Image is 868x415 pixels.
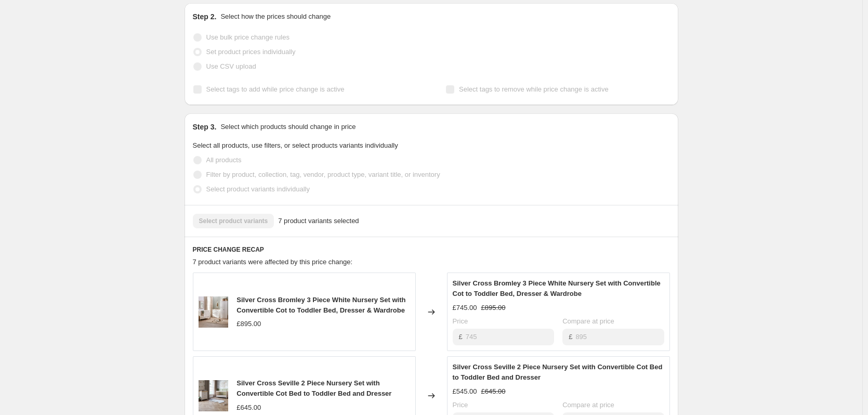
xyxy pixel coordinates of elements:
[193,258,353,266] span: 7 product variants were affected by this price change:
[199,380,229,411] img: carousel_1000x1000_5c0816aa-9cc8-4ea6-8510-3a0537a697cb_80x.webp
[206,171,440,178] span: Filter by product, collection, tag, vendor, product type, variant title, or inventory
[206,48,296,56] span: Set product prices individually
[199,296,229,328] img: bromley-cot-dresser-wardrobe-wide_80x.jpg
[459,85,609,93] span: Select tags to remove while price change is active
[206,156,242,164] span: All products
[236,379,391,397] span: Silver Cross Seville 2 Piece Nursery Set with Convertible Cot Bed to Toddler Bed and Dresser
[236,319,261,329] div: £895.00
[193,245,670,254] h6: PRICE CHANGE RECAP
[193,122,217,132] h2: Step 3.
[569,333,572,341] span: £
[278,216,359,226] span: 7 product variants selected
[206,85,345,93] span: Select tags to add while price change is active
[236,403,261,413] div: £645.00
[453,303,477,313] div: £745.00
[453,279,661,297] span: Silver Cross Bromley 3 Piece White Nursery Set with Convertible Cot to Toddler Bed, Dresser & War...
[481,303,506,313] strike: £895.00
[453,363,663,381] span: Silver Cross Seville 2 Piece Nursery Set with Convertible Cot Bed to Toddler Bed and Dresser
[562,317,614,325] span: Compare at price
[206,62,256,70] span: Use CSV upload
[206,33,290,41] span: Use bulk price change rules
[453,386,477,397] div: £545.00
[459,333,463,341] span: £
[193,141,398,149] span: Select all products, use filters, or select products variants individually
[562,401,614,409] span: Compare at price
[453,401,468,409] span: Price
[236,296,405,314] span: Silver Cross Bromley 3 Piece White Nursery Set with Convertible Cot to Toddler Bed, Dresser & War...
[220,11,331,22] p: Select how the prices should change
[220,122,356,132] p: Select which products should change in price
[481,386,506,397] strike: £645.00
[206,185,310,193] span: Select product variants individually
[453,317,468,325] span: Price
[193,11,217,22] h2: Step 2.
